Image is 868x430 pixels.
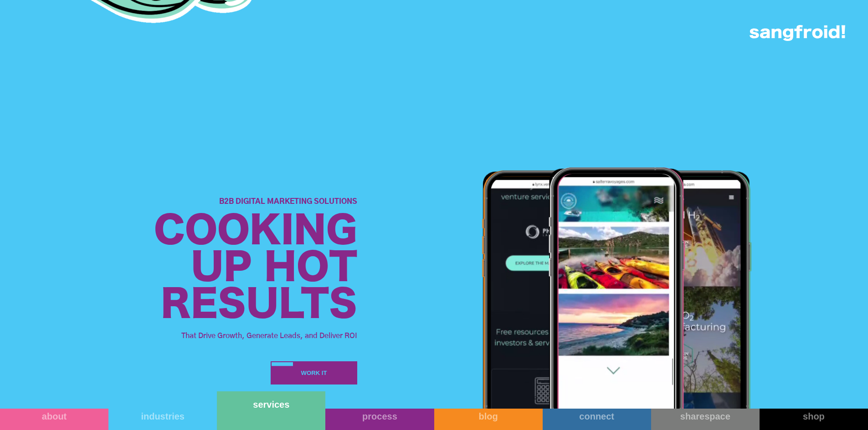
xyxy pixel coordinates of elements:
[750,25,845,41] img: logo
[271,361,357,384] a: WORK IT
[434,411,543,422] div: blog
[651,411,760,422] div: sharespace
[301,369,327,378] div: WORK IT
[434,409,543,430] a: blog
[217,399,325,410] div: services
[108,409,217,430] a: industries
[325,411,434,422] div: process
[108,411,217,422] div: industries
[651,409,760,430] a: sharespace
[760,409,868,430] a: shop
[354,172,381,177] a: privacy policy
[543,411,651,422] div: connect
[217,391,325,430] a: services
[760,411,868,422] div: shop
[325,409,434,430] a: process
[543,409,651,430] a: connect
